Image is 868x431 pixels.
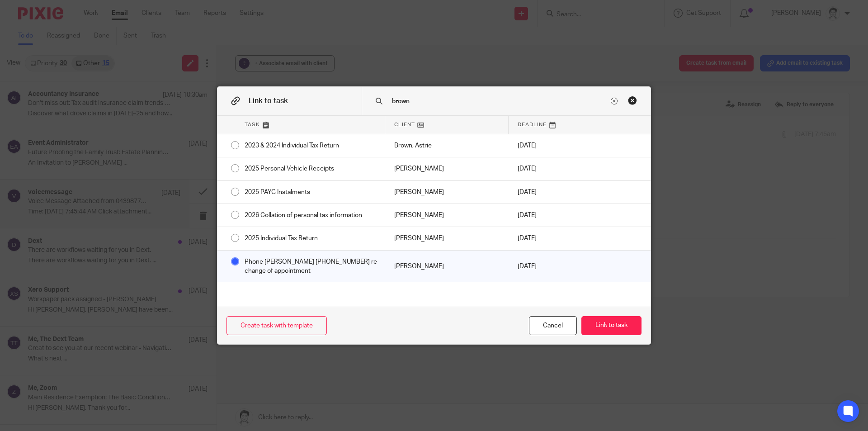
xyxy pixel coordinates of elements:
[509,227,580,250] div: [DATE]
[385,251,509,283] div: Mark as done
[509,157,580,180] div: [DATE]
[249,97,288,104] span: Link to task
[385,181,509,204] div: Mark as done
[581,316,642,336] button: Link to task
[529,316,577,336] div: Close this dialog window
[385,204,509,227] div: Mark as done
[509,181,580,204] div: [DATE]
[385,157,509,180] div: Mark as done
[236,204,385,227] div: 2026 Collation of personal tax information
[385,134,509,157] div: Mark as done
[236,157,385,180] div: 2025 Personal Vehicle Receipts
[245,121,260,128] span: Task
[236,251,385,283] div: Phone [PERSON_NAME] [PHONE_NUMBER] re change of appointment
[509,134,580,157] div: [DATE]
[236,181,385,204] div: 2025 PAYG Instalments
[391,96,609,106] input: Search task name or client...
[394,121,415,128] span: Client
[628,96,637,105] div: Close this dialog window
[509,204,580,227] div: [DATE]
[236,134,385,157] div: 2023 & 2024 Individual Tax Return
[509,251,580,283] div: [DATE]
[385,227,509,250] div: Mark as done
[226,316,327,336] a: Create task with template
[236,227,385,250] div: 2025 Individual Tax Return
[518,121,547,128] span: Deadline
